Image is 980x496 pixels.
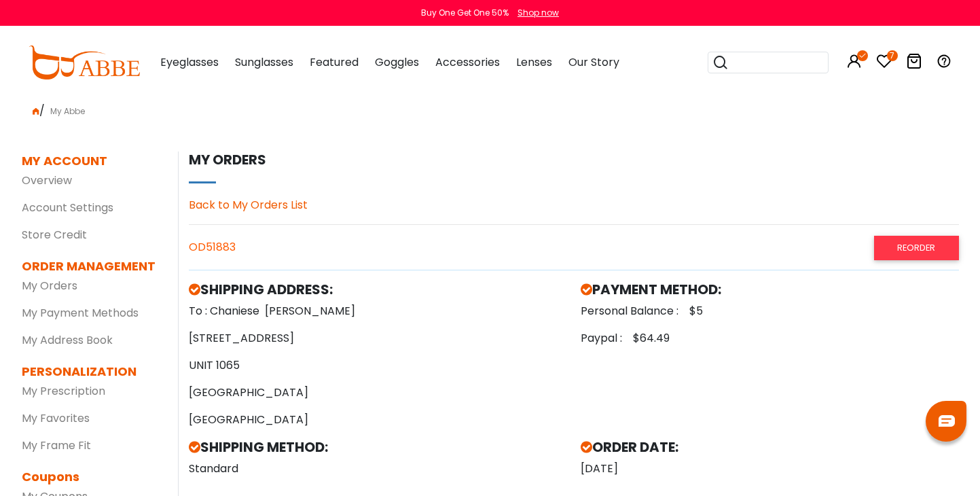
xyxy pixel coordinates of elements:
[22,278,77,294] a: My Orders
[22,257,158,275] dt: ORDER MANAGEMENT
[310,54,359,70] span: Featured
[22,362,158,380] dt: PERSONALIZATION
[22,227,87,243] a: Store Credit
[189,385,567,401] p: [GEOGRAPHIC_DATA]
[22,438,91,453] a: My Frame Fit
[189,197,308,213] a: Back to My Orders List
[235,54,293,70] span: Sunglasses
[33,108,39,115] img: home.png
[189,461,238,476] span: Standard
[581,303,959,319] p: Personal Balance : $5
[22,467,158,486] dt: Coupons
[160,54,219,70] span: Eyeglasses
[22,305,139,321] a: My Payment Methods
[189,281,567,298] h5: SHIPPING ADDRESS:
[22,152,107,170] dt: MY ACCOUNT
[876,56,892,71] a: 7
[581,439,959,455] h5: ORDER DATE:
[259,303,355,319] span: [PERSON_NAME]
[22,173,72,188] a: Overview
[22,383,105,399] a: My Prescription
[511,7,559,18] a: Shop now
[568,54,619,70] span: Our Story
[581,281,959,298] h5: PAYMENT METHOD:
[22,97,959,119] div: /
[874,236,958,260] a: Reorder
[518,7,559,19] div: Shop now
[22,200,113,215] a: Account Settings
[45,105,90,117] span: My Abbe
[375,54,419,70] span: Goggles
[887,50,898,61] i: 7
[189,439,567,455] h5: SHIPPING METHOD:
[22,332,113,348] a: My Address Book
[421,7,509,19] div: Buy One Get One 50%
[939,415,955,427] img: chat
[516,54,552,70] span: Lenses
[29,46,140,79] img: abbeglasses.com
[22,410,90,426] a: My Favorites
[189,236,959,259] div: OD51883
[189,303,567,319] p: To : Chaniese
[435,54,500,70] span: Accessories
[581,461,959,477] p: [DATE]
[189,152,959,168] h5: My orders
[581,330,959,347] p: Paypal : $64.49
[189,357,567,374] p: UNIT 1065
[189,330,567,347] p: [STREET_ADDRESS]
[189,412,567,428] p: [GEOGRAPHIC_DATA]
